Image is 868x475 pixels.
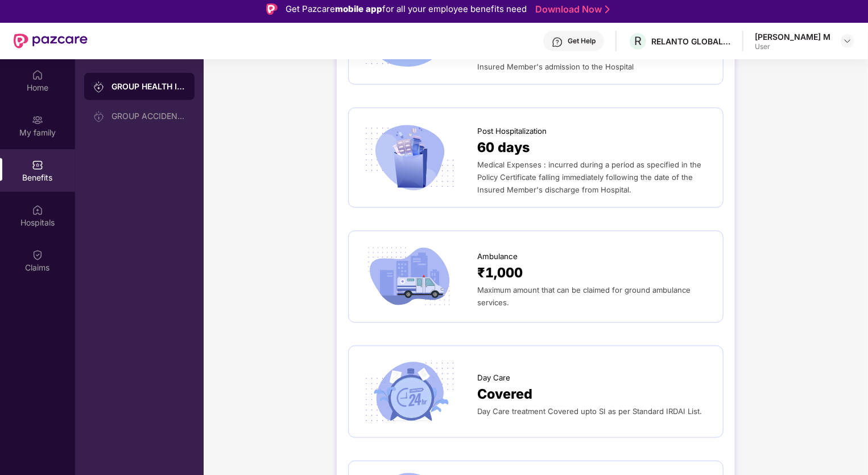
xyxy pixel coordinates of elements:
span: Day Care [477,372,510,384]
div: GROUP ACCIDENTAL INSURANCE [111,112,185,121]
a: Download Now [535,3,606,15]
img: svg+xml;base64,PHN2ZyBpZD0iQmVuZWZpdHMiIHhtbG5zPSJodHRwOi8vd3d3LnczLm9yZy8yMDAwL3N2ZyIgd2lkdGg9Ij... [32,159,43,171]
span: Medical Expenses : incurred during a period as specified in the Policy Certificate falling immedi... [477,160,701,194]
span: Maximum amount that can be claimed for ground ambulance services. [477,285,691,307]
span: ₹1,000 [477,263,523,284]
span: Ambulance [477,251,518,263]
div: Get Help [568,36,596,46]
img: svg+xml;base64,PHN2ZyBpZD0iSG9tZSIgeG1sbnM9Imh0dHA6Ly93d3cudzMub3JnLzIwMDAvc3ZnIiB3aWR0aD0iMjAiIG... [32,69,43,81]
img: svg+xml;base64,PHN2ZyB3aWR0aD0iMjAiIGhlaWdodD0iMjAiIHZpZXdCb3g9IjAgMCAyMCAyMCIgZmlsbD0ibm9uZSIgeG... [93,111,105,122]
img: Stroke [605,3,610,15]
img: svg+xml;base64,PHN2ZyB3aWR0aD0iMjAiIGhlaWdodD0iMjAiIHZpZXdCb3g9IjAgMCAyMCAyMCIgZmlsbD0ibm9uZSIgeG... [93,81,105,93]
img: svg+xml;base64,PHN2ZyBpZD0iSGVscC0zMngzMiIgeG1sbnM9Imh0dHA6Ly93d3cudzMub3JnLzIwMDAvc3ZnIiB3aWR0aD... [552,36,563,48]
img: svg+xml;base64,PHN2ZyBpZD0iSG9zcGl0YWxzIiB4bWxucz0iaHR0cDovL3d3dy53My5vcmcvMjAwMC9zdmciIHdpZHRoPS... [32,204,43,216]
img: icon [360,358,458,426]
img: svg+xml;base64,PHN2ZyBpZD0iQ2xhaW0iIHhtbG5zPSJodHRwOi8vd3d3LnczLm9yZy8yMDAwL3N2ZyIgd2lkdGg9IjIwIi... [32,249,43,261]
div: [PERSON_NAME] M [755,31,830,42]
span: Covered [477,384,532,405]
img: icon [360,243,458,311]
span: 60 days [477,137,530,158]
span: R [634,34,642,48]
strong: mobile app [335,3,382,14]
div: RELANTO GLOBAL PRIVATE LIMITED [651,36,731,47]
img: icon [360,124,458,192]
img: New Pazcare Logo [14,34,88,48]
img: svg+xml;base64,PHN2ZyB3aWR0aD0iMjAiIGhlaWdodD0iMjAiIHZpZXdCb3g9IjAgMCAyMCAyMCIgZmlsbD0ibm9uZSIgeG... [32,114,43,126]
span: Post Hospitalization [477,125,547,137]
span: Day Care treatment Covered upto SI as per Standard IRDAI List. [477,407,702,416]
div: User [755,42,830,51]
div: Get Pazcare for all your employee benefits need [286,2,527,16]
div: GROUP HEALTH INSURANCE [111,81,185,92]
img: svg+xml;base64,PHN2ZyBpZD0iRHJvcGRvd24tMzJ4MzIiIHhtbG5zPSJodHRwOi8vd3d3LnczLm9yZy8yMDAwL3N2ZyIgd2... [843,36,852,46]
img: Logo [266,3,278,15]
